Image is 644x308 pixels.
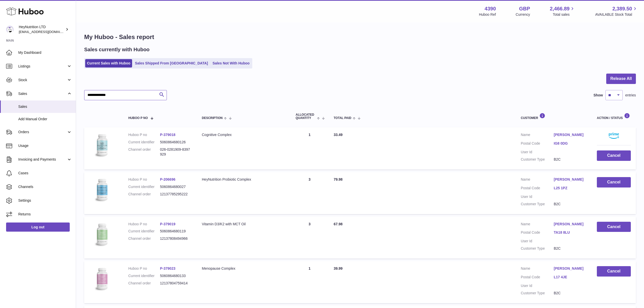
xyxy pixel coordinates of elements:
[18,104,72,109] span: Sales
[18,117,72,122] span: Add Manual Order
[595,12,638,17] span: AVAILABLE Stock Total
[202,116,223,120] span: Description
[160,222,175,226] a: P-379019
[160,281,192,286] dd: 12137804759414
[554,132,587,137] a: [PERSON_NAME]
[19,30,75,34] span: [EMAIL_ADDRESS][DOMAIN_NAME]
[84,33,636,41] h1: My Huboo - Sales report
[554,157,587,162] dd: B2C
[128,184,160,189] dt: Current identifier
[597,150,631,161] button: Cancel
[128,273,160,278] dt: Current identifier
[128,140,160,145] dt: Current identifier
[521,186,554,192] dt: Postal Code
[89,266,115,292] img: 43901725566168.jpg
[211,59,251,67] a: Sales Not With Huboo
[521,177,554,183] dt: Name
[334,133,343,137] span: 33.49
[18,198,72,203] span: Settings
[521,275,554,281] dt: Postal Code
[334,177,343,181] span: 79.98
[18,50,72,55] span: My Dashboard
[160,236,192,241] dd: 12137808494966
[334,266,343,270] span: 39.99
[296,113,316,120] span: ALLOCATED Quantity
[516,12,530,17] div: Currency
[128,132,160,137] dt: Huboo P no
[160,140,192,145] dd: 5060864680126
[128,229,160,234] dt: Current identifier
[519,5,530,12] strong: GBP
[160,192,192,197] dd: 12137785295222
[18,212,72,217] span: Returns
[128,281,160,286] dt: Channel order
[19,25,64,34] div: HeyNutrition LTD
[597,177,631,187] button: Cancel
[521,239,554,244] dt: User Id
[521,132,554,139] dt: Name
[128,222,160,227] dt: Huboo P no
[18,184,72,189] span: Channels
[18,78,67,82] span: Stock
[291,217,329,259] td: 3
[202,222,285,227] div: Vitamin D3/K2 with MCT Oil
[89,177,115,202] img: 43901725567703.jpeg
[160,133,175,137] a: P-379018
[554,291,587,296] dd: B2C
[160,266,175,270] a: P-379023
[202,266,285,271] div: Menopause Complex
[554,266,587,271] a: [PERSON_NAME]
[6,26,14,33] img: info@heynutrition.com
[291,172,329,214] td: 3
[160,273,192,278] dd: 5060864680133
[334,222,343,226] span: 67.98
[85,59,132,67] a: Current Sales with Huboo
[554,177,587,182] a: [PERSON_NAME]
[521,246,554,251] dt: Customer Type
[128,266,160,271] dt: Huboo P no
[597,222,631,232] button: Cancel
[550,5,570,12] span: 2,466.89
[521,291,554,296] dt: Customer Type
[521,202,554,207] dt: Customer Type
[521,266,554,272] dt: Name
[160,229,192,234] dd: 5060864680119
[594,93,603,98] label: Show
[202,177,285,182] div: HeyNutrition Probiotic Complex
[128,147,160,157] dt: Channel order
[553,12,575,17] span: Total sales
[160,177,175,181] a: P-206696
[6,223,70,232] a: Log out
[521,194,554,199] dt: User Id
[128,236,160,241] dt: Channel order
[606,74,636,84] button: Release All
[521,113,587,120] div: Customer
[128,192,160,197] dt: Channel order
[18,157,67,162] span: Invoicing and Payments
[485,5,496,12] strong: 4390
[18,91,67,96] span: Sales
[554,246,587,251] dd: B2C
[521,222,554,228] dt: Name
[18,143,72,148] span: Usage
[612,5,632,12] span: 2,389.50
[89,132,115,158] img: 43901725566311.jpg
[554,186,587,191] a: L25 1PZ
[334,116,351,120] span: Total paid
[18,171,72,176] span: Cases
[554,222,587,227] a: [PERSON_NAME]
[554,230,587,235] a: TA18 8LU
[160,147,192,157] dd: 026-0281909-8397929
[597,113,631,120] div: Action / Status
[597,266,631,277] button: Cancel
[89,222,115,247] img: 43901725566257.jpg
[128,177,160,182] dt: Huboo P no
[595,5,638,17] a: 2,389.50 AVAILABLE Stock Total
[479,12,496,17] div: Huboo Ref
[521,230,554,236] dt: Postal Code
[554,275,587,280] a: L17 4JE
[609,132,619,139] img: primelogo.png
[202,132,285,137] div: Cognitive Complex
[554,202,587,207] dd: B2C
[550,5,576,17] a: 2,466.89 Total sales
